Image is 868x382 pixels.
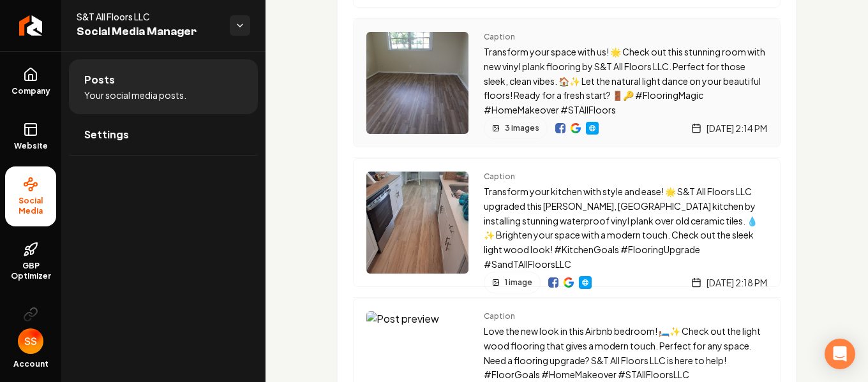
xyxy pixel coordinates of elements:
img: Facebook [555,123,565,133]
span: Company [6,86,56,96]
span: Account [13,359,49,369]
span: Your social media posts. [84,89,186,101]
span: Caption [484,172,767,182]
span: Settings [84,127,129,142]
img: Post preview [366,172,468,274]
span: Caption [484,32,767,42]
img: Facebook [548,277,558,288]
img: Rebolt Logo [19,15,43,36]
img: Steven Scott [18,328,43,354]
a: View on Facebook [548,277,558,288]
a: Settings [69,114,258,155]
p: Transform your kitchen with style and ease! 🌟 S&T All Floors LLC upgraded this [PERSON_NAME], [GE... [484,184,767,272]
img: Google [564,277,574,288]
a: Website [5,112,56,161]
a: Website [579,276,592,289]
span: S&T All Floors LLC [77,10,220,23]
a: Post previewCaptionTransform your kitchen with style and ease! 🌟 S&T All Floors LLC upgraded this... [353,158,781,287]
span: Website [9,141,53,151]
span: 3 images [505,123,539,133]
p: Transform your space with us! 🌟 Check out this stunning room with new vinyl plank flooring by S&T... [484,45,767,117]
div: Open Intercom Messenger [825,339,855,369]
span: Social Media [5,196,56,216]
a: View on Google Business Profile [571,123,581,133]
img: Website [580,277,590,288]
img: Post preview [366,32,468,134]
a: Company [5,57,56,107]
span: Social Media Manager [77,23,220,41]
a: View on Facebook [555,123,565,133]
span: [DATE] 2:14 PM [707,122,767,135]
img: Google [571,123,581,133]
button: Open user button [18,328,43,354]
span: Posts [84,72,115,87]
a: Post previewCaptionTransform your space with us! 🌟 Check out this stunning room with new vinyl pl... [353,18,781,147]
span: GBP Optimizer [5,261,56,281]
img: Website [587,123,597,133]
a: GBP Optimizer [5,231,56,291]
span: Caption [484,311,767,321]
a: Website [586,122,599,135]
span: [DATE] 2:18 PM [707,276,767,289]
a: View on Google Business Profile [564,277,574,288]
p: Love the new look in this Airbnb bedroom! 🛏️✨ Check out the light wood flooring that gives a mode... [484,324,767,382]
span: 1 image [505,277,532,288]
